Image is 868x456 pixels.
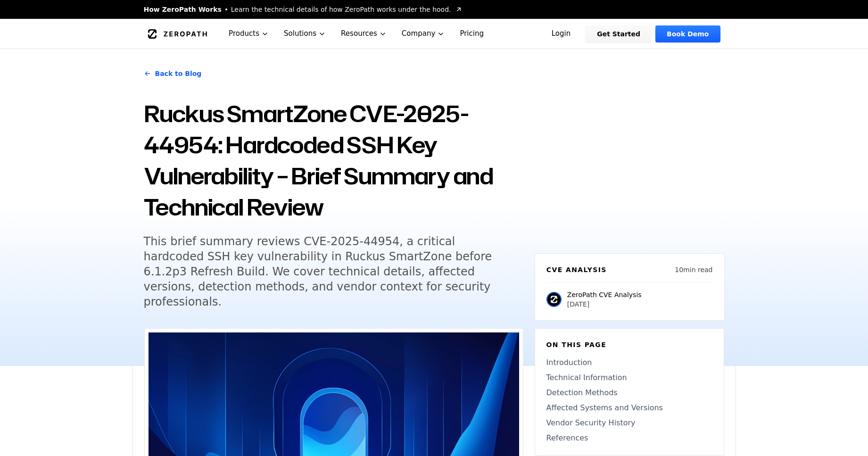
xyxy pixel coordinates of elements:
a: Detection Methods [546,387,712,398]
img: ZeroPath CVE Analysis [546,292,562,307]
a: Vendor Security History [546,417,712,429]
a: Book Demo [655,25,720,42]
button: Company [394,19,453,49]
p: ZeroPath CVE Analysis [567,290,642,299]
nav: Global [132,19,736,49]
a: Introduction [546,357,712,368]
span: Learn the technical details of how ZeroPath works under the hood. [231,5,451,14]
button: Products [221,19,276,49]
a: Get Started [586,25,652,42]
a: Back to Blog [144,60,202,87]
a: Technical Information [546,372,712,383]
h5: This brief summary reviews CVE-2025-44954, a critical hardcoded SSH key vulnerability in Ruckus S... [144,234,506,309]
a: References [546,432,712,444]
a: How ZeroPath WorksLearn the technical details of how ZeroPath works under the hood. [144,5,463,14]
h6: On this page [546,340,712,349]
button: Solutions [276,19,333,49]
span: How ZeroPath Works [144,5,222,14]
h1: Ruckus SmartZone CVE-2025-44954: Hardcoded SSH Key Vulnerability – Brief Summary and Technical Re... [144,98,523,223]
a: Login [540,25,582,42]
p: [DATE] [567,299,642,309]
a: Pricing [452,19,491,49]
button: Resources [333,19,394,49]
a: Affected Systems and Versions [546,402,712,414]
h6: CVE Analysis [546,265,607,274]
p: 10 min read [675,265,712,274]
